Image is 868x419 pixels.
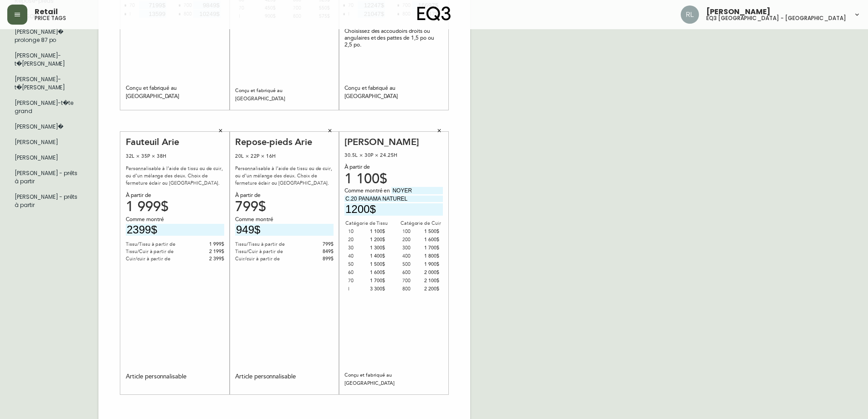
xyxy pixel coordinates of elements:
[235,372,296,381] div: Article personnalisable
[344,219,389,228] div: Catégorie de Tissu
[235,216,275,224] span: Comme montré
[344,187,391,195] span: Comme montré en
[126,152,224,160] div: 32L × 35P × 38H
[417,6,451,21] img: logo
[126,248,194,255] div: Tissu/Cuir à partir de
[706,16,846,21] h5: eq3 [GEOGRAPHIC_DATA] - [GEOGRAPHIC_DATA]
[126,165,224,187] div: Personnalisable à l’aide de tissu ou de cuir, ou d’un mélange des deux. Choix de fermeture éclair...
[367,228,385,236] div: 1 100$
[421,236,439,244] div: 1 600$
[7,72,87,95] li: Grand format pendre marque
[402,252,421,260] div: 400
[126,192,151,199] span: À partir de
[421,277,439,285] div: 2 100$
[126,372,186,381] div: Article personnalisable
[235,165,334,187] div: Personnalisable à l’aide de tissu ou de cuir, ou d’un mélange des deux. Choix de fermeture éclair...
[344,84,443,101] div: Conçu et fabriqué au [GEOGRAPHIC_DATA]
[421,285,439,293] div: 2 200$
[305,248,334,255] div: 849$
[7,95,87,119] li: Grand format pendre marque
[35,16,66,21] h5: price tags
[348,252,367,260] div: 40
[402,244,421,252] div: 300
[348,236,367,244] div: 20
[35,8,58,16] span: Retail
[235,224,334,236] input: Prix sans le $
[421,228,439,236] div: 1 500$
[421,269,439,277] div: 2 000$
[344,28,443,48] div: Choisissez des accoudoirs droits ou angulaires et des pattes de 1,5 po ou 2,5 po.
[194,241,224,248] div: 1 999$
[126,203,224,211] div: 1 999$
[367,244,385,252] div: 1 300$
[126,255,194,263] div: Cuir/cuir à partir de
[402,277,421,285] div: 700
[344,371,443,388] div: Conçu et fabriqué au [GEOGRAPHIC_DATA]
[235,203,334,211] div: 799$
[344,203,443,216] input: Prix sans le $
[391,187,443,194] input: Tissu/cuir et pattes
[235,255,305,263] div: Cuir/cuir à partir de
[367,269,385,277] div: 1 600$
[126,136,224,148] div: Fauteuil Arie
[235,136,334,148] div: Repose-pieds Arie
[7,150,87,166] li: Grand format pendre marque
[348,285,367,293] div: I
[126,84,224,101] div: Conçu et fabriqué au [GEOGRAPHIC_DATA]
[235,248,305,255] div: Tissu/Cuir à partir de
[367,236,385,244] div: 1 200$
[344,175,443,183] div: 1 100$
[7,48,87,72] li: Grand format pendre marque
[7,119,87,134] li: Grand format pendre marque
[235,241,305,248] div: Tissu/Tissu à partir de
[402,236,421,244] div: 200
[344,136,443,148] div: [PERSON_NAME]
[367,285,385,293] div: 3 300$
[194,255,224,263] div: 2 399$
[348,244,367,252] div: 30
[402,228,421,236] div: 100
[402,285,421,293] div: 800
[235,192,261,199] span: À partir de
[344,163,443,171] div: À partir de
[367,277,385,285] div: 1 700$
[235,87,334,103] div: Conçu et fabriqué au [GEOGRAPHIC_DATA]
[348,260,367,269] div: 50
[235,152,334,160] div: 20L × 22P × 16H
[421,244,439,252] div: 1 700$
[194,248,224,255] div: 2 199$
[402,260,421,269] div: 500
[348,269,367,277] div: 60
[126,216,165,224] span: Comme montré
[367,252,385,260] div: 1 400$
[421,260,439,269] div: 1 900$
[348,228,367,236] div: 10
[348,277,367,285] div: 70
[706,8,770,16] span: [PERSON_NAME]
[7,134,87,150] li: Grand format pendre marque
[305,241,334,248] div: 799$
[126,241,194,248] div: Tissu/Tissu à partir de
[7,166,87,189] li: Grand format pendre marque
[126,224,224,236] input: Prix sans le $
[399,219,443,228] div: Catégorie de Cuir
[681,5,699,24] img: 91cc3602ba8cb70ae1ccf1ad2913f397
[367,260,385,269] div: 1 500$
[344,151,443,160] div: 30.5L × 30P × 24.25H
[7,24,87,48] li: Grand format pendre marque
[7,189,87,213] li: Grand format pendre marque
[421,252,439,260] div: 1 800$
[402,269,421,277] div: 600
[305,255,334,263] div: 899$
